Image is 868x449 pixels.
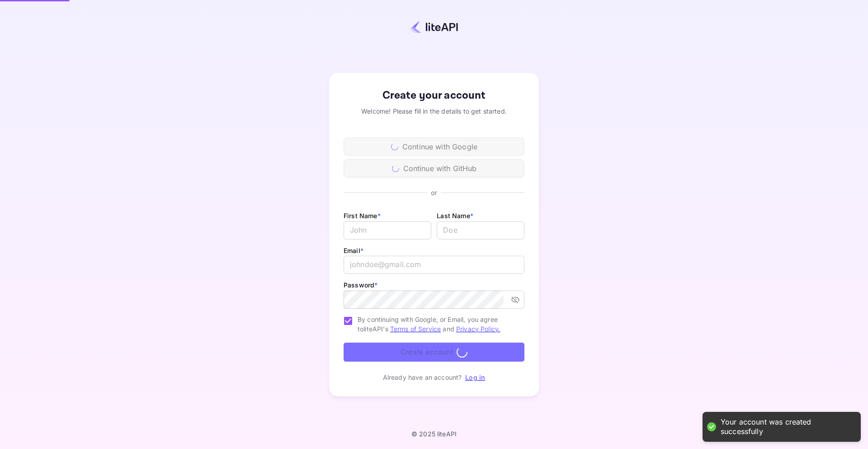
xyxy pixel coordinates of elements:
div: Create your account [344,87,524,104]
label: Last Name [437,212,473,220]
a: Privacy Policy. [456,325,500,333]
img: liteapi [410,20,458,33]
button: toggle password visibility [507,291,524,308]
a: Log in [465,373,485,381]
input: John [344,221,431,239]
a: Terms of Service [390,325,441,333]
label: First Name [344,212,381,220]
label: Password [344,281,377,289]
span: By continuing with Google, or Email, you agree to liteAPI's and [358,315,517,334]
div: Your account was created successfully [721,417,852,436]
div: Welcome! Please fill in the details to get started. [344,106,524,116]
input: johndoe@gmail.com [344,256,524,274]
div: Continue with Google [344,138,524,156]
input: Doe [437,221,524,239]
p: © 2025 liteAPI [411,430,457,438]
p: Already have an account? [383,373,462,382]
div: Continue with GitHub [344,159,524,177]
label: Email [344,247,363,254]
